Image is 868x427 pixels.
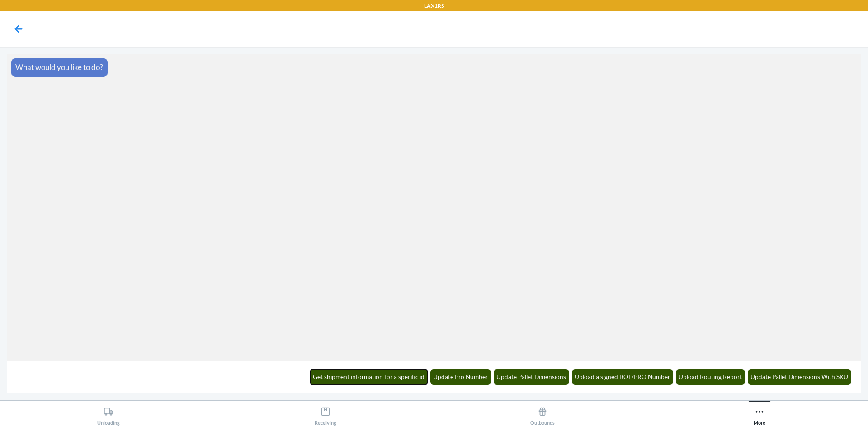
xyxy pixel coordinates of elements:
[430,369,491,385] button: Update Pro Number
[434,401,651,426] button: Outbounds
[676,369,745,385] button: Upload Routing Report
[315,403,336,426] div: Receiving
[15,61,103,73] p: What would you like to do?
[494,369,570,385] button: Update Pallet Dimensions
[748,369,852,385] button: Update Pallet Dimensions With SKU
[217,401,434,426] button: Receiving
[754,403,765,426] div: More
[530,403,555,426] div: Outbounds
[310,369,428,385] button: Get shipment information for a specific id
[97,403,120,426] div: Unloading
[651,401,868,426] button: More
[572,369,674,385] button: Upload a signed BOL/PRO Number
[424,2,444,10] p: LAX1RS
